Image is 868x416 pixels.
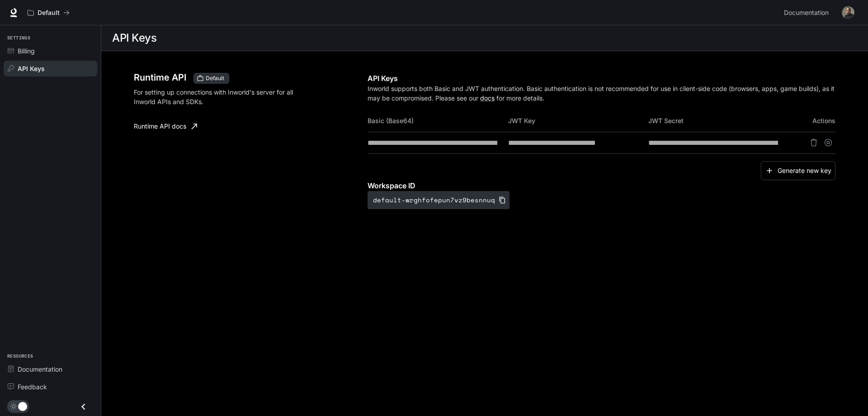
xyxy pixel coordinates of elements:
th: JWT Secret [648,110,788,132]
span: Dark mode toggle [18,401,27,411]
p: For setting up connections with Inworld's server for all Inworld APIs and SDKs. [134,87,304,106]
a: Feedback [4,379,97,395]
span: Billing [18,46,35,56]
a: Billing [4,43,97,59]
a: Documentation [780,4,835,22]
span: Documentation [18,364,62,374]
button: Delete API key [807,135,821,150]
p: API Keys [368,73,835,84]
a: Runtime API docs [130,117,201,135]
button: User avatar [839,4,857,22]
h3: Runtime API [134,73,186,82]
th: Actions [789,110,835,132]
button: All workspaces [24,4,74,22]
p: Inworld supports both Basic and JWT authentication. Basic authentication is not recommended for u... [368,84,835,103]
span: API Keys [18,64,45,73]
th: Basic (Base64) [368,110,508,132]
p: Default [38,9,60,17]
p: Workspace ID [368,180,835,191]
span: Documentation [784,7,829,19]
button: Suspend API key [821,135,835,150]
button: Close drawer [73,397,94,416]
h1: API Keys [112,29,156,47]
span: Default [202,74,228,82]
a: docs [480,94,495,102]
a: Documentation [4,361,97,377]
div: These keys will apply to your current workspace only [193,73,229,84]
button: default-wrghfofepun7vz9besnnuq [368,191,509,209]
button: Generate new key [761,161,835,181]
span: Feedback [18,382,47,392]
th: JWT Key [508,110,648,132]
a: API Keys [4,61,97,77]
img: User avatar [842,6,854,19]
